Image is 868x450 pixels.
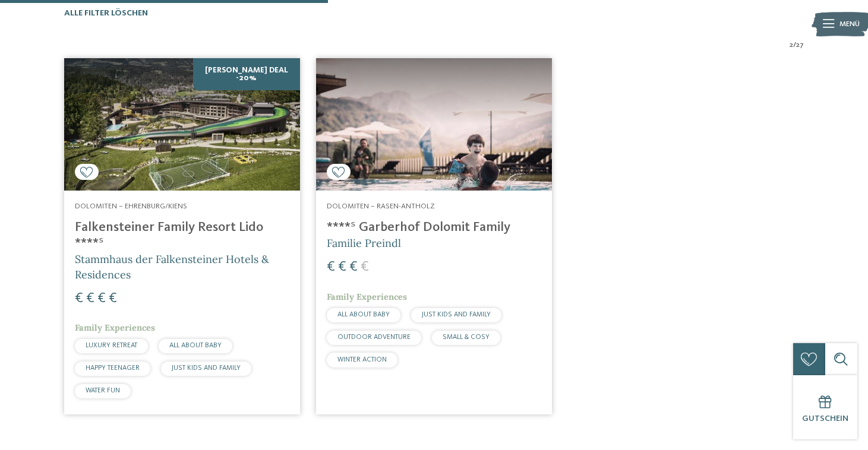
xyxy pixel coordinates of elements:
h4: Falkensteiner Family Resort Lido ****ˢ [75,220,289,252]
img: Familienhotels gesucht? Hier findet ihr die besten! [316,58,552,191]
span: / [793,40,796,50]
span: € [86,291,94,306]
span: JUST KIDS AND FAMILY [172,365,241,372]
span: ALL ABOUT BABY [169,342,222,349]
span: 27 [796,40,804,50]
span: € [338,260,346,274]
span: WINTER ACTION [337,356,387,363]
span: OUTDOOR ADVENTURE [337,334,411,341]
span: € [109,291,117,306]
span: Gutschein [802,414,848,423]
h4: ****ˢ Garberhof Dolomit Family [327,220,541,236]
span: Family Experiences [75,322,155,333]
img: Familienhotels gesucht? Hier findet ihr die besten! [64,58,300,191]
a: Gutschein [793,375,857,439]
span: Dolomiten – Rasen-Antholz [327,202,435,210]
span: 2 [790,40,793,50]
span: Familie Preindl [327,236,401,250]
span: € [97,291,106,306]
span: Alle Filter löschen [64,9,148,17]
span: WATER FUN [86,387,120,394]
span: HAPPY TEENAGER [86,365,140,372]
span: € [349,260,358,274]
span: SMALL & COSY [443,334,490,341]
span: € [327,260,335,274]
a: Familienhotels gesucht? Hier findet ihr die besten! Dolomiten – Rasen-Antholz ****ˢ Garberhof Dol... [316,58,552,414]
span: Family Experiences [327,291,407,302]
a: Familienhotels gesucht? Hier findet ihr die besten! [PERSON_NAME] Deal -20% Dolomiten – Ehrenburg... [64,58,300,414]
span: JUST KIDS AND FAMILY [422,311,491,318]
span: Stammhaus der Falkensteiner Hotels & Residences [75,252,269,281]
span: € [75,291,83,306]
span: Dolomiten – Ehrenburg/Kiens [75,202,187,210]
span: LUXURY RETREAT [86,342,137,349]
span: € [361,260,369,274]
span: ALL ABOUT BABY [337,311,390,318]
